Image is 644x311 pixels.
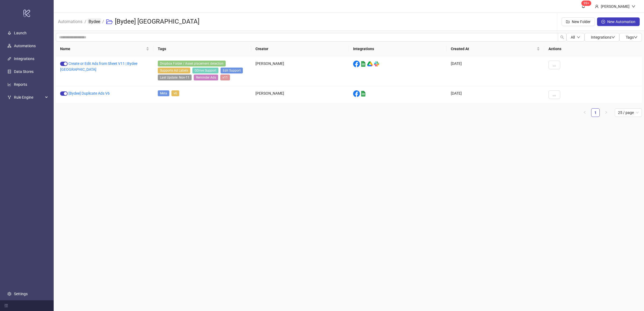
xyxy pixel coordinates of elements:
[8,95,11,99] span: fork
[602,108,610,117] button: right
[601,20,605,24] span: plus-circle
[584,33,619,42] button: Integrationsdown
[544,42,642,56] th: Actions
[14,57,34,61] a: Integrations
[560,35,564,39] span: search
[562,17,595,26] button: New Folder
[566,20,570,24] span: folder-add
[553,92,556,97] span: ...
[553,63,556,67] span: ...
[171,90,179,96] span: v6
[14,44,36,48] a: Automations
[57,18,83,24] a: Automations
[548,61,560,69] button: ...
[14,292,28,296] a: Settings
[618,109,639,117] span: 25 / page
[583,111,586,114] span: left
[220,75,230,80] span: v11
[599,3,632,9] div: [PERSON_NAME]
[158,75,192,80] span: Last Update: Nov-11
[68,91,110,95] a: [Bydee] Duplicate Ads V6
[591,108,600,117] li: 1
[572,20,591,24] span: New Folder
[615,108,642,117] div: Page Size
[580,108,589,117] li: Previous Page
[577,36,580,39] span: down
[632,5,635,8] span: down
[626,35,638,39] span: Tags
[102,13,104,30] li: /
[581,4,585,8] span: bell
[581,1,591,6] sup: 1751
[85,13,86,30] li: /
[14,82,27,87] a: Reports
[611,35,615,39] span: down
[451,46,536,52] span: Created At
[14,92,43,103] span: Rule Engine
[158,90,169,96] span: Meta
[4,304,8,308] span: menu-fold
[14,69,34,74] a: Data Stores
[447,86,544,103] div: [DATE]
[591,35,615,39] span: Integrations
[251,56,349,86] div: [PERSON_NAME]
[106,18,113,25] span: folder-open
[60,46,145,52] span: Name
[158,61,226,66] span: Dropbox Folder / Asset placement detection
[605,111,608,114] span: right
[158,68,190,73] span: Supports Ad Labels
[571,35,575,39] span: All
[619,33,642,42] button: Tagsdown
[251,42,349,56] th: Creator
[566,33,584,42] button: Alldown
[192,68,218,73] span: GDrive Support
[447,42,544,56] th: Created At
[595,5,599,8] span: user
[447,56,544,86] div: [DATE]
[597,17,640,26] button: New Automation
[56,42,153,56] th: Name
[115,17,199,26] h3: [Bydee] [GEOGRAPHIC_DATA]
[221,68,243,73] span: Edit Support
[580,108,589,117] button: left
[194,75,218,80] span: Reminder Ads
[607,20,635,24] span: New Automation
[634,35,638,39] span: down
[87,18,101,24] a: Bydee
[548,90,560,99] button: ...
[591,109,599,117] a: 1
[60,61,137,72] a: Create or Edit Ads from Sheet V11 | Bydee [GEOGRAPHIC_DATA]
[14,31,27,35] a: Launch
[349,42,447,56] th: Integrations
[602,108,610,117] li: Next Page
[251,86,349,103] div: [PERSON_NAME]
[153,42,251,56] th: Tags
